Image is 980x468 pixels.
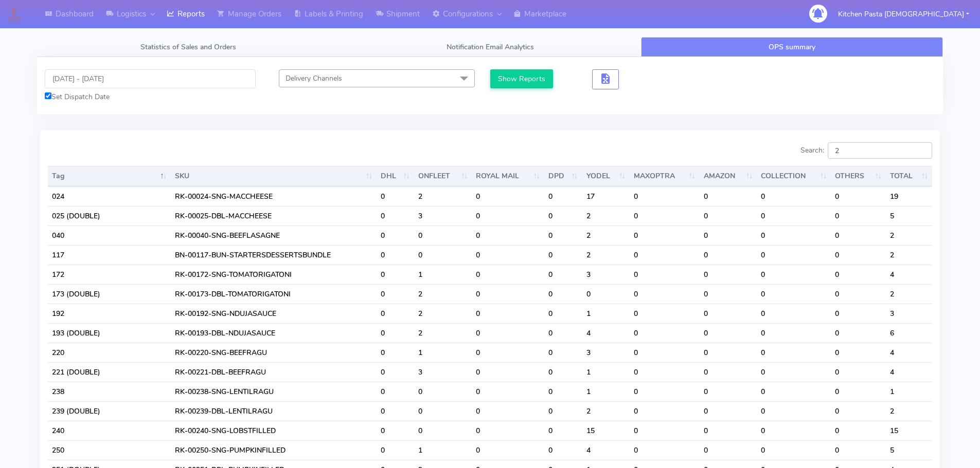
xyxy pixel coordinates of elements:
[48,226,171,245] td: 040
[700,245,757,265] td: 0
[414,206,472,226] td: 3
[171,265,377,284] td: RK-00172-SNG-TOMATORIGATONI
[377,304,414,323] td: 0
[171,421,377,440] td: RK-00240-SNG-LOBSTFILLED
[377,343,414,362] td: 0
[886,226,932,245] td: 2
[582,304,630,323] td: 1
[831,226,885,245] td: 0
[700,304,757,323] td: 0
[886,440,932,460] td: 5
[582,226,630,245] td: 2
[630,186,699,206] td: 0
[472,186,544,206] td: 0
[544,382,582,401] td: 0
[831,440,885,460] td: 0
[700,284,757,304] td: 0
[828,142,932,159] input: Search:
[831,166,885,186] th: OTHERS : activate to sort column ascending
[48,421,171,440] td: 240
[171,343,377,362] td: RK-00220-SNG-BEEFRAGU
[831,401,885,421] td: 0
[630,382,699,401] td: 0
[757,382,831,401] td: 0
[544,323,582,343] td: 0
[544,284,582,304] td: 0
[886,186,932,206] td: 19
[757,421,831,440] td: 0
[414,362,472,382] td: 3
[582,421,630,440] td: 15
[171,323,377,343] td: RK-00193-DBL-NDUJASAUCE
[377,265,414,284] td: 0
[757,284,831,304] td: 0
[48,323,171,343] td: 193 (DOUBLE)
[700,421,757,440] td: 0
[582,362,630,382] td: 1
[472,265,544,284] td: 0
[377,245,414,265] td: 0
[171,440,377,460] td: RK-00250-SNG-PUMPKINFILLED
[630,166,699,186] th: MAXOPTRA : activate to sort column ascending
[37,37,943,57] ul: Tabs
[831,206,885,226] td: 0
[414,343,472,362] td: 1
[414,304,472,323] td: 2
[377,401,414,421] td: 0
[582,401,630,421] td: 2
[831,265,885,284] td: 0
[472,166,544,186] th: ROYAL MAIL : activate to sort column ascending
[757,206,831,226] td: 0
[700,206,757,226] td: 0
[582,186,630,206] td: 17
[831,343,885,362] td: 0
[757,265,831,284] td: 0
[414,166,472,186] th: ONFLEET : activate to sort column ascending
[414,265,472,284] td: 1
[472,362,544,382] td: 0
[886,284,932,304] td: 2
[472,206,544,226] td: 0
[886,206,932,226] td: 5
[377,186,414,206] td: 0
[630,401,699,421] td: 0
[472,304,544,323] td: 0
[700,401,757,421] td: 0
[377,206,414,226] td: 0
[700,440,757,460] td: 0
[171,362,377,382] td: RK-00221-DBL-BEEFRAGU
[377,323,414,343] td: 0
[472,226,544,245] td: 0
[377,226,414,245] td: 0
[544,265,582,284] td: 0
[700,323,757,343] td: 0
[414,440,472,460] td: 1
[769,42,815,52] span: OPS summary
[700,362,757,382] td: 0
[630,304,699,323] td: 0
[630,245,699,265] td: 0
[831,362,885,382] td: 0
[472,343,544,362] td: 0
[544,304,582,323] td: 0
[800,142,932,159] label: Search:
[171,186,377,206] td: RK-00024-SNG-MACCHEESE
[472,440,544,460] td: 0
[414,323,472,343] td: 2
[582,206,630,226] td: 2
[886,362,932,382] td: 4
[630,421,699,440] td: 0
[582,265,630,284] td: 3
[48,206,171,226] td: 025 (DOUBLE)
[886,323,932,343] td: 6
[377,421,414,440] td: 0
[447,42,534,52] span: Notification Email Analytics
[700,382,757,401] td: 0
[377,362,414,382] td: 0
[472,284,544,304] td: 0
[757,343,831,362] td: 0
[582,284,630,304] td: 0
[544,421,582,440] td: 0
[831,382,885,401] td: 0
[630,284,699,304] td: 0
